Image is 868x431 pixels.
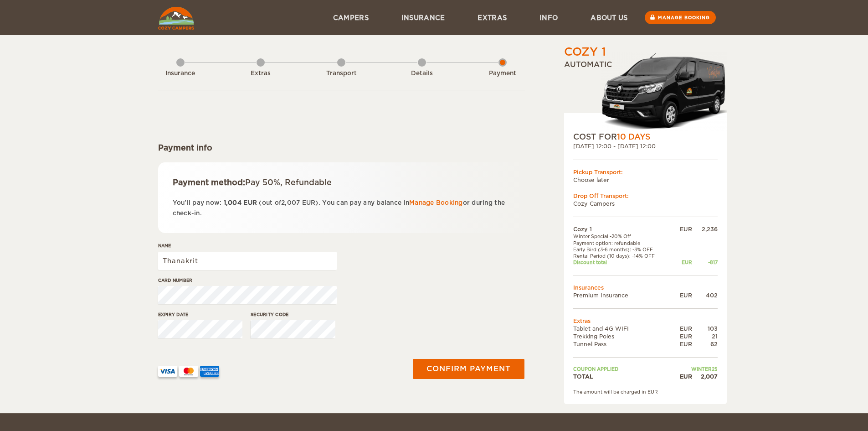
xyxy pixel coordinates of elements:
[645,11,716,24] a: Manage booking
[692,332,718,340] div: 21
[573,142,718,150] div: [DATE] 12:00 - [DATE] 12:00
[573,291,672,299] td: Premium Insurance
[573,246,672,253] td: Early Bird (3-6 months): -3% OFF
[573,253,672,259] td: Rental Period (10 days): -14% OFF
[672,225,692,233] div: EUR
[158,311,243,318] label: Expiry date
[251,311,335,318] label: Security code
[573,284,718,291] td: Insurances
[573,225,672,233] td: Cozy 1
[179,366,198,377] img: mastercard
[573,240,672,246] td: Payment option: refundable
[573,325,672,332] td: Tablet and 4G WIFI
[617,132,650,141] span: 10 Days
[672,340,692,348] div: EUR
[573,168,718,176] div: Pickup Transport:
[243,199,257,206] span: EUR
[158,366,177,377] img: VISA
[397,69,447,78] div: Details
[692,325,718,332] div: 103
[573,176,718,184] td: Choose later
[672,373,692,380] div: EUR
[672,332,692,340] div: EUR
[302,199,316,206] span: EUR
[158,242,337,249] label: Name
[564,44,606,60] div: Cozy 1
[573,233,672,239] td: Winter Special -20% Off
[573,332,672,340] td: Trekking Poles
[200,366,219,377] img: AMEX
[672,259,692,265] div: EUR
[573,131,718,142] div: COST FOR
[158,142,525,153] div: Payment info
[409,199,463,206] a: Manage Booking
[672,325,692,332] div: EUR
[281,199,300,206] span: 2,007
[573,317,718,325] td: Extras
[155,69,205,78] div: Insurance
[573,200,718,208] td: Cozy Campers
[573,340,672,348] td: Tunnel Pass
[158,277,337,284] label: Card number
[692,259,718,265] div: -817
[158,7,194,30] img: Cozy Campers
[245,178,332,187] span: Pay 50%, Refundable
[692,373,718,380] div: 2,007
[692,340,718,348] div: 62
[573,373,672,380] td: TOTAL
[692,225,718,233] div: 2,236
[573,389,718,395] div: The amount will be charged in EUR
[564,60,727,131] div: Automatic
[413,359,524,379] button: Confirm payment
[573,192,718,200] div: Drop Off Transport:
[173,197,510,219] p: You'll pay now: (out of ). You can pay any balance in or during the check-in.
[173,177,510,188] div: Payment method:
[573,259,672,265] td: Discount total
[573,366,672,372] td: Coupon applied
[478,69,528,78] div: Payment
[672,291,692,299] div: EUR
[236,69,286,78] div: Extras
[672,366,717,372] td: WINTER25
[601,52,727,131] img: Stuttur-m-c-logo-2.png
[224,199,241,206] span: 1,004
[316,69,366,78] div: Transport
[692,291,718,299] div: 402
